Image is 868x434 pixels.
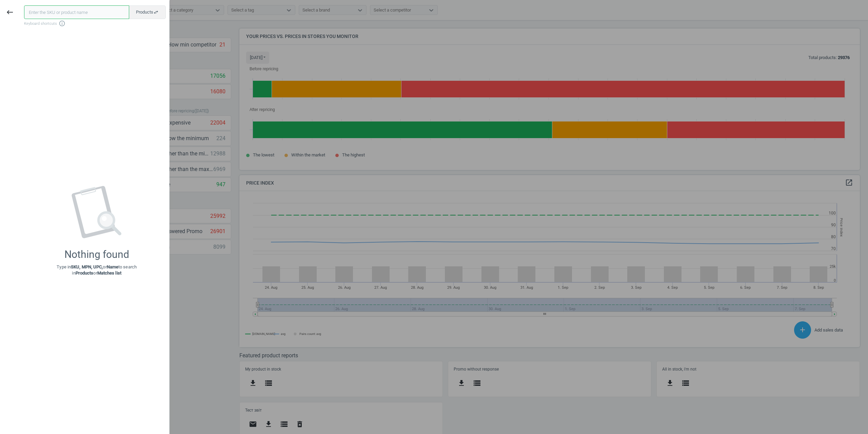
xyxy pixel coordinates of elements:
button: Productsswap_horiz [129,5,166,19]
strong: SKU, MPN, UPC, [71,264,103,269]
i: keyboard_backspace [6,8,14,16]
span: Products [136,9,159,15]
strong: Name [107,264,118,269]
i: swap_horiz [153,10,159,15]
div: Nothing found [64,248,129,261]
input: Enter the SKU or product name [24,5,129,19]
span: Keyboard shortcuts [24,20,166,27]
strong: Products [76,270,94,276]
strong: Matches list [97,270,121,276]
i: info_outline [59,20,65,27]
button: keyboard_backspace [2,4,18,20]
p: Type in or to search in or [57,264,137,276]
